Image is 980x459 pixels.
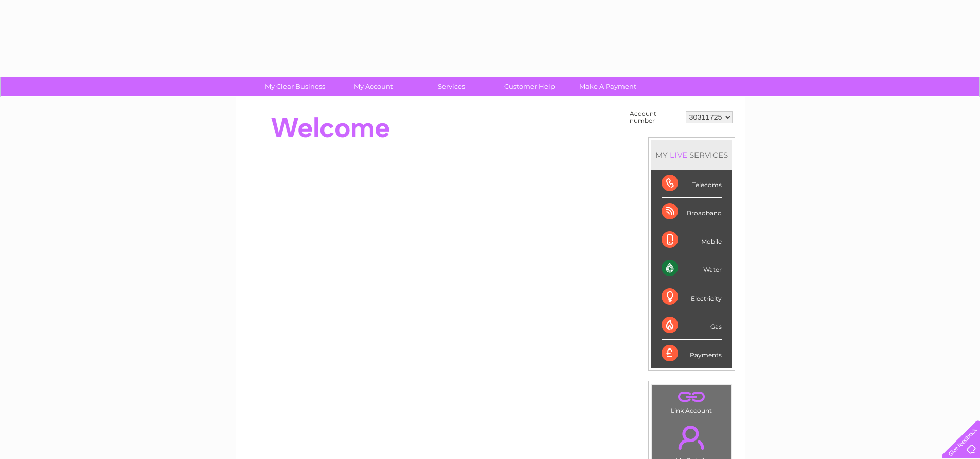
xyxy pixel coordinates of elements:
div: Mobile [662,226,722,254]
a: . [655,419,728,455]
a: My Account [331,77,416,96]
div: Payments [662,340,722,368]
div: Water [662,254,722,283]
a: Customer Help [487,77,572,96]
a: Make A Payment [565,77,650,96]
div: Electricity [662,283,722,311]
div: LIVE [668,150,689,160]
div: Broadband [662,198,722,226]
div: MY SERVICES [651,140,732,170]
td: Account number [627,107,683,127]
a: Services [409,77,494,96]
a: . [655,388,728,406]
a: My Clear Business [253,77,337,96]
td: Link Account [652,384,732,417]
div: Telecoms [662,170,722,198]
div: Gas [662,311,722,340]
